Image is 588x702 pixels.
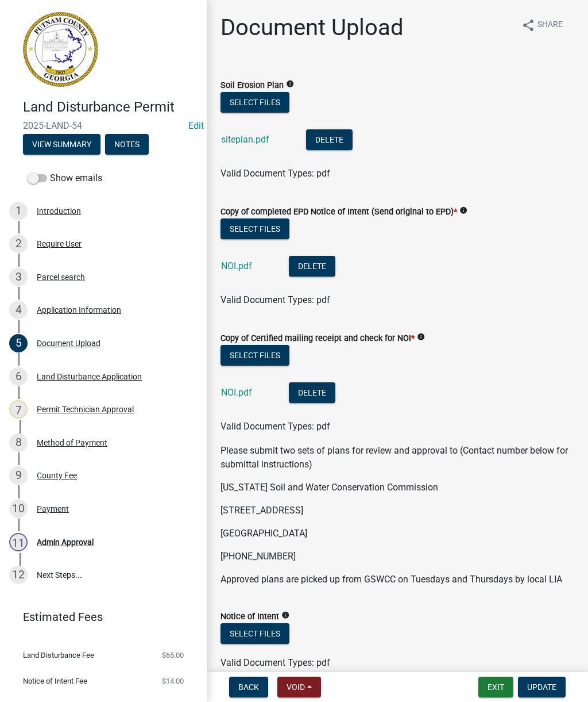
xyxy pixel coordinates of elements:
p: [STREET_ADDRESS] [220,504,574,517]
label: Show emails [28,171,102,185]
button: Select files [220,92,289,113]
a: Edit [188,120,204,131]
label: Copy of completed EPD Notice of Intent (Send original to EPD) [220,208,457,216]
wm-modal-confirm: Delete Document [289,262,335,273]
wm-modal-confirm: Summary [23,140,100,149]
i: share [521,18,535,32]
div: 1 [9,202,28,220]
a: siteplan.pdf [221,134,269,145]
div: 7 [9,400,28,419]
h4: Land Disturbance Permit [23,99,198,116]
button: Exit [478,677,513,697]
span: Valid Document Types: pdf [220,657,330,668]
i: info [286,80,294,88]
span: Land Disturbance Fee [23,651,94,659]
div: Document Upload [37,339,100,347]
span: Back [238,682,259,692]
label: Soil Erosion Plan [220,82,284,90]
div: 8 [9,434,28,452]
wm-modal-confirm: Delete Document [306,135,353,146]
span: Share [537,18,563,32]
div: Application Information [37,306,121,314]
div: Require User [37,240,82,248]
span: Valid Document Types: pdf [220,168,330,179]
button: Select files [220,623,289,644]
label: Copy of Certified mailing receipt and check for NOI [220,335,415,343]
div: 10 [9,500,28,518]
button: Delete [306,129,353,150]
p: [PHONE_NUMBER] [220,550,574,563]
span: Void [287,682,305,692]
h1: Document Upload [220,14,404,41]
div: Payment [37,505,69,513]
div: 11 [9,533,28,551]
div: Parcel search [37,273,85,281]
span: $65.00 [162,651,184,659]
button: Update [518,677,566,697]
div: 3 [9,268,28,286]
div: 9 [9,466,28,485]
div: 12 [9,566,28,584]
span: $14.00 [162,677,184,685]
div: County Fee [37,471,77,479]
div: 2 [9,235,28,253]
button: Select files [220,218,289,239]
button: Back [229,677,268,697]
img: Putnam County, Georgia [23,12,98,87]
button: Delete [289,382,335,403]
span: Update [527,682,556,692]
button: Notes [105,134,149,155]
div: 4 [9,301,28,319]
label: Notice of Intent [220,613,279,621]
p: [US_STATE] Soil and Water Conservation Commission [220,481,574,494]
a: NOI.pdf [221,260,252,271]
wm-modal-confirm: Delete Document [289,388,335,399]
button: Select files [220,345,289,366]
div: 6 [9,367,28,386]
button: Delete [289,256,335,277]
div: Land Disturbance Application [37,373,142,381]
span: Valid Document Types: pdf [220,294,330,305]
button: View Summary [23,134,100,155]
span: Valid Document Types: pdf [220,421,330,432]
a: Estimated Fees [9,605,188,628]
wm-modal-confirm: Edit Application Number [188,120,204,131]
button: shareShare [512,14,572,36]
button: Void [277,677,321,697]
div: Permit Technician Approval [37,405,134,413]
wm-modal-confirm: Notes [105,140,149,149]
i: info [459,206,467,214]
div: Introduction [37,207,81,215]
i: info [281,611,289,619]
p: Please submit two sets of plans for review and approval to (Contact number below for submittal in... [220,444,574,471]
a: NOI.pdf [221,387,252,398]
div: Admin Approval [37,538,94,546]
div: 5 [9,334,28,352]
span: 2025-LAND-54 [23,120,184,131]
p: Approved plans are picked up from GSWCC on Tuesdays and Thursdays by local LIA [220,573,574,586]
i: info [417,333,425,341]
span: Notice of Intent Fee [23,677,87,685]
p: [GEOGRAPHIC_DATA] [220,527,574,540]
div: Method of Payment [37,439,107,447]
